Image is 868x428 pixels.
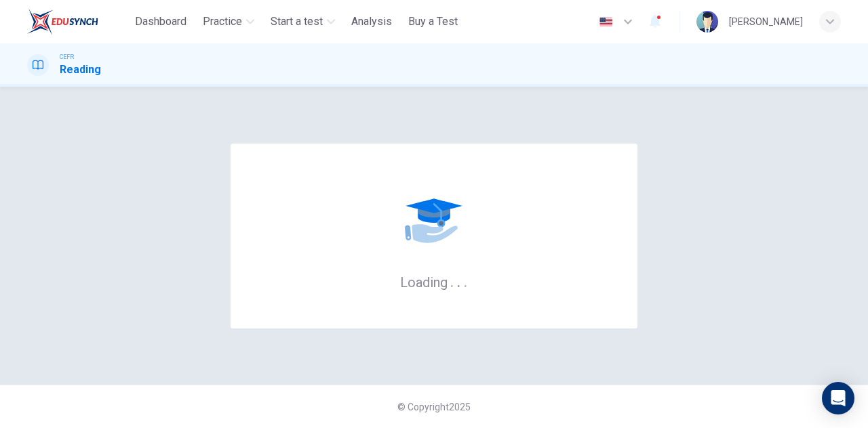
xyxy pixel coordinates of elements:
h1: Reading [60,62,101,78]
span: Buy a Test [408,14,458,30]
span: CEFR [60,52,74,62]
img: Profile picture [696,11,718,33]
h6: . [456,270,461,292]
img: ELTC logo [27,8,98,35]
span: Practice [203,14,242,30]
button: Start a test [265,9,340,34]
button: Practice [197,9,260,34]
button: Analysis [346,9,397,34]
a: ELTC logo [27,8,130,35]
span: Dashboard [135,14,186,30]
div: Open Intercom Messenger [822,382,854,414]
span: Analysis [351,14,392,30]
span: Start a test [271,14,323,30]
h6: . [463,270,468,292]
h6: Loading [400,273,468,291]
h6: . [450,270,454,292]
img: en [597,17,614,27]
div: [PERSON_NAME] [729,14,803,30]
button: Dashboard [130,9,192,34]
button: Buy a Test [403,9,463,34]
span: © Copyright 2025 [397,402,471,412]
